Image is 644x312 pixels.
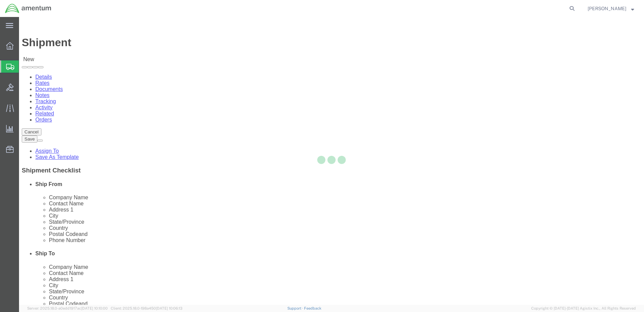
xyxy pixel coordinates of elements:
[5,3,52,14] img: logo
[156,306,182,310] span: [DATE] 10:06:13
[587,4,634,13] button: [PERSON_NAME]
[111,306,182,310] span: Client: 2025.18.0-198a450
[588,5,626,12] span: Richard Varela
[27,306,108,310] span: Server: 2025.18.0-a0edd1917ac
[531,306,636,311] span: Copyright © [DATE]-[DATE] Agistix Inc., All Rights Reserved
[287,306,304,310] a: Support
[304,306,321,310] a: Feedback
[81,306,108,310] span: [DATE] 10:10:00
